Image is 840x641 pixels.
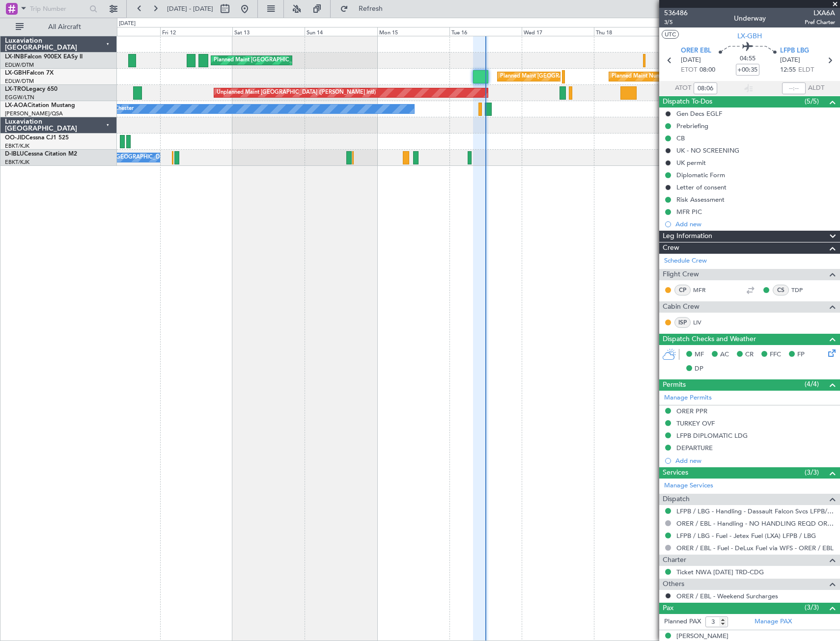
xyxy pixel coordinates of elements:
[664,8,688,18] span: 536486
[88,27,160,36] div: Thu 11
[5,78,34,85] a: EDLW/DTM
[681,65,697,75] span: ETOT
[5,151,24,157] span: D-IBLU
[805,18,835,27] span: Pref Charter
[755,617,792,627] a: Manage PAX
[5,70,54,76] a: LX-GBHFalcon 7X
[676,134,685,142] div: CB
[663,494,690,505] span: Dispatch
[5,70,27,76] span: LX-GBH
[720,350,729,360] span: AC
[737,31,762,41] span: LX-GBH
[674,317,691,328] div: ISP
[780,46,809,56] span: LFPB LBG
[782,82,806,94] input: --:--
[377,27,449,36] div: Mon 15
[612,69,673,84] div: Planned Maint Nurnberg
[676,532,816,540] a: LFPB / LBG - Fuel - Jetex Fuel (LXA) LFPB / LBG
[663,301,700,313] span: Cabin Crew
[663,579,684,590] span: Others
[5,61,34,69] a: EDLW/DTM
[214,53,368,68] div: Planned Maint [GEOGRAPHIC_DATA] ([GEOGRAPHIC_DATA])
[5,103,28,108] span: LX-AOA
[217,85,376,100] div: Unplanned Maint [GEOGRAPHIC_DATA] ([PERSON_NAME] Intl)
[745,350,754,360] span: CR
[350,5,392,12] span: Refresh
[336,1,394,17] button: Refresh
[5,54,24,60] span: LX-INB
[740,54,756,64] span: 04:55
[676,146,739,155] div: UK - NO SCREENING
[664,393,712,403] a: Manage Permits
[780,55,800,65] span: [DATE]
[676,568,764,576] a: Ticket NWA [DATE] TRD-CDG
[663,555,686,566] span: Charter
[5,135,69,141] a: OO-JIDCessna CJ1 525
[664,481,713,491] a: Manage Services
[780,65,796,75] span: 12:55
[522,27,594,36] div: Wed 17
[693,318,715,327] a: LIV
[695,350,704,360] span: MF
[663,334,756,345] span: Dispatch Checks and Weather
[663,379,686,391] span: Permits
[808,83,824,93] span: ALDT
[676,159,706,167] div: UK permit
[594,27,666,36] div: Thu 18
[676,592,778,600] a: ORER / EBL - Weekend Surcharges
[676,183,727,191] div: Letter of consent
[11,19,107,35] button: All Aircraft
[676,431,748,440] div: LFPB DIPLOMATIC LDG
[676,519,835,528] a: ORER / EBL - Handling - NO HANDLING REQD ORER/EBL
[664,617,701,627] label: Planned PAX
[798,65,814,75] span: ELDT
[5,54,83,60] a: LX-INBFalcon 900EX EASy II
[5,86,26,92] span: LX-TRO
[805,467,819,478] span: (3/3)
[5,86,57,92] a: LX-TROLegacy 650
[26,24,104,30] span: All Aircraft
[681,46,711,56] span: ORER EBL
[734,13,766,24] div: Underway
[119,20,136,28] div: [DATE]
[693,286,715,294] a: MFR
[167,4,213,13] span: [DATE] - [DATE]
[694,82,717,94] input: --:--
[681,55,701,65] span: [DATE]
[232,27,305,36] div: Sat 13
[500,69,655,84] div: Planned Maint [GEOGRAPHIC_DATA] ([GEOGRAPHIC_DATA])
[160,27,232,36] div: Fri 12
[305,27,377,36] div: Sun 14
[676,171,725,179] div: Diplomatic Form
[663,231,712,242] span: Leg Information
[675,220,835,228] div: Add new
[797,350,805,360] span: FP
[5,94,34,101] a: EGGW/LTN
[674,285,691,295] div: CP
[676,544,834,552] a: ORER / EBL - Fuel - DeLux Fuel via WFS - ORER / EBL
[675,456,835,465] div: Add new
[5,135,26,141] span: OO-JID
[676,122,708,130] div: Prebriefing
[5,103,75,108] a: LX-AOACitation Mustang
[675,83,691,93] span: ATOT
[663,603,673,614] span: Pax
[676,109,722,118] div: Gen Decs EGLF
[664,256,707,266] a: Schedule Crew
[676,195,725,204] div: Risk Assessment
[676,419,715,427] div: TURKEY OVF
[664,18,688,27] span: 3/5
[662,30,679,39] button: UTC
[676,507,835,515] a: LFPB / LBG - Handling - Dassault Falcon Svcs LFPB/LBG
[449,27,522,36] div: Tue 16
[805,379,819,389] span: (4/4)
[663,467,688,479] span: Services
[791,286,813,294] a: TDP
[663,96,712,107] span: Dispatch To-Dos
[700,65,715,75] span: 08:00
[676,407,707,415] div: ORER PPR
[5,151,77,157] a: D-IBLUCessna Citation M2
[90,102,134,116] div: No Crew Chester
[30,1,86,16] input: Trip Number
[676,208,702,216] div: MFR PIC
